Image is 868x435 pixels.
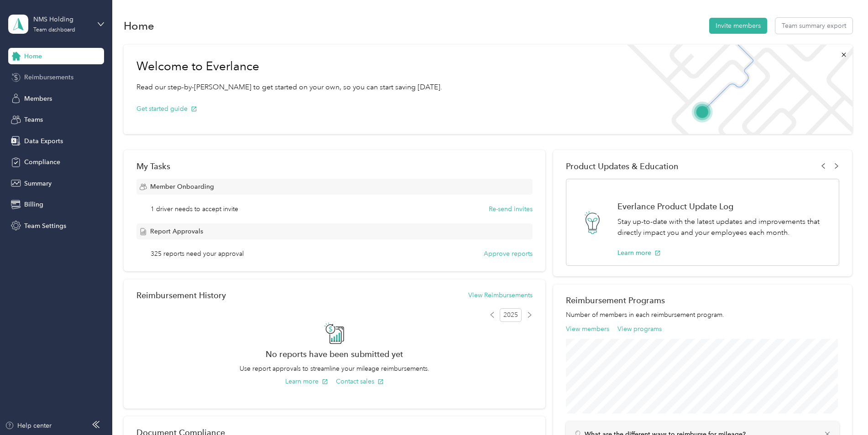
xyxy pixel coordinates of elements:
button: Contact sales [336,377,384,386]
div: NMS Holding [33,15,90,24]
span: Home [24,52,42,61]
button: Team summary export [775,18,852,34]
div: My Tasks [136,161,533,171]
span: 2025 [500,308,522,322]
button: Learn more [285,377,328,386]
h1: Welcome to Everlance [136,59,442,74]
button: Invite members [709,18,767,34]
span: Teams [24,115,43,124]
p: Stay up-to-date with the latest updates and improvements that directly impact you and your employ... [617,216,829,238]
button: Approve reports [484,249,533,259]
span: Billing [24,200,43,209]
iframe: Everlance-gr Chat Button Frame [817,384,868,435]
h2: Reimbursement Programs [566,295,839,305]
h1: Everlance Product Update Log [617,202,829,211]
span: Data Exports [24,136,63,146]
img: Welcome to everlance [618,45,852,134]
span: Report Approvals [150,227,203,236]
h1: Home [124,21,154,31]
button: View members [566,324,609,334]
div: Team dashboard [33,27,75,33]
button: Re-send invites [489,204,533,214]
span: Summary [24,179,52,188]
span: Members [24,94,52,104]
p: Number of members in each reimbursement program. [566,310,839,320]
p: Use report approvals to streamline your mileage reimbursements. [136,364,533,373]
p: Read our step-by-[PERSON_NAME] to get started on your own, so you can start saving [DATE]. [136,82,442,93]
button: Help center [5,421,52,430]
span: Reimbursements [24,72,73,82]
span: 1 driver needs to accept invite [151,204,238,214]
button: Get started guide [136,104,197,114]
h2: Reimbursement History [136,290,226,300]
h2: No reports have been submitted yet [136,349,533,359]
button: View Reimbursements [468,290,533,300]
span: Member Onboarding [150,182,214,192]
span: Product Updates & Education [566,161,679,171]
span: 325 reports need your approval [151,249,244,259]
button: Learn more [617,248,661,258]
span: Team Settings [24,221,66,231]
span: Compliance [24,157,60,167]
button: View programs [617,324,662,334]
